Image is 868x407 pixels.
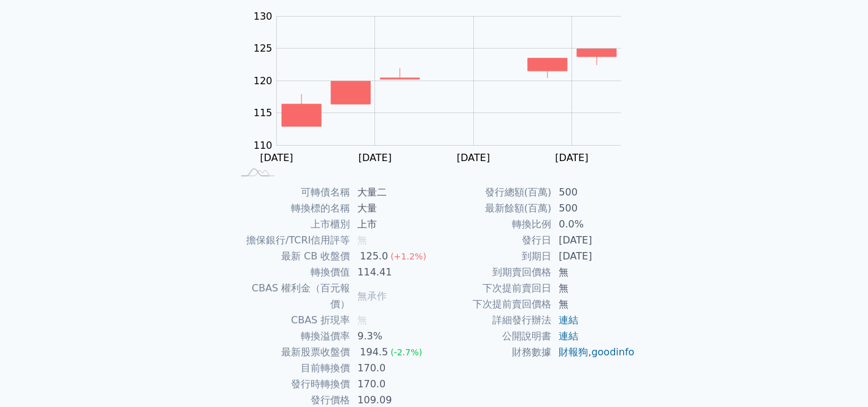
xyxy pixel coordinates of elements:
span: (-2.7%) [390,347,422,357]
td: 170.0 [350,376,434,392]
td: 財務數據 [434,344,551,360]
a: goodinfo [591,346,634,358]
td: CBAS 權利金（百元報價） [233,280,350,312]
td: 114.41 [350,264,434,280]
td: 500 [551,200,635,216]
span: 無 [357,234,367,246]
td: 上市 [350,216,434,232]
td: 無 [551,280,635,296]
div: 125.0 [357,248,390,264]
a: 連結 [559,314,578,326]
span: (+1.2%) [390,251,426,261]
g: Series [282,49,616,127]
div: 194.5 [357,344,390,360]
td: 最新 CB 收盤價 [233,248,350,264]
a: 連結 [559,330,578,342]
td: 轉換價值 [233,264,350,280]
td: 0.0% [551,216,635,232]
td: 擔保銀行/TCRI信用評等 [233,232,350,248]
td: , [551,344,635,360]
td: 發行日 [434,232,551,248]
td: 到期日 [434,248,551,264]
td: CBAS 折現率 [233,312,350,328]
td: 大量 [350,200,434,216]
td: 最新股票收盤價 [233,344,350,360]
td: 下次提前賣回日 [434,280,551,296]
tspan: 110 [254,140,273,151]
td: 發行時轉換價 [233,376,350,392]
tspan: [DATE] [555,152,588,164]
span: 無 [357,314,367,326]
tspan: [DATE] [358,152,392,164]
g: Chart [247,10,640,164]
span: 無承作 [357,290,387,302]
td: 轉換溢價率 [233,328,350,344]
tspan: 125 [254,42,273,54]
td: 發行總額(百萬) [434,184,551,200]
td: 500 [551,184,635,200]
a: 財報狗 [559,346,588,358]
tspan: [DATE] [457,152,490,164]
td: 170.0 [350,360,434,376]
td: 9.3% [350,328,434,344]
td: 無 [551,264,635,280]
tspan: 130 [254,10,273,22]
tspan: [DATE] [260,152,293,164]
td: 最新餘額(百萬) [434,200,551,216]
td: 下次提前賣回價格 [434,296,551,312]
td: 詳細發行辦法 [434,312,551,328]
tspan: 120 [254,75,273,87]
td: 無 [551,296,635,312]
td: 公開說明書 [434,328,551,344]
td: [DATE] [551,248,635,264]
td: 到期賣回價格 [434,264,551,280]
td: 大量二 [350,184,434,200]
td: 轉換比例 [434,216,551,232]
td: 上市櫃別 [233,216,350,232]
tspan: 115 [254,107,273,119]
td: 可轉債名稱 [233,184,350,200]
td: 目前轉換價 [233,360,350,376]
td: [DATE] [551,232,635,248]
td: 轉換標的名稱 [233,200,350,216]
